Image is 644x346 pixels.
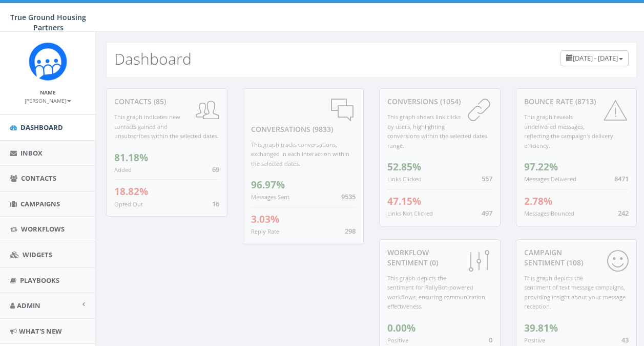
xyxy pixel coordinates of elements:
[21,224,65,234] span: Workflows
[114,97,219,107] div: contacts
[524,247,629,268] div: Campaign Sentiment
[251,227,279,235] small: Reply Rate
[524,195,552,208] span: 2.78%
[25,95,71,105] a: [PERSON_NAME]
[25,97,71,104] small: [PERSON_NAME]
[524,321,558,335] span: 39.81%
[10,12,86,32] span: True Ground Housing Partners
[40,89,56,96] small: Name
[524,160,558,174] span: 97.22%
[614,174,629,183] span: 8471
[387,321,416,335] span: 0.00%
[524,274,626,311] small: This graph depicts the sentiment of text message campaigns, providing insight about your message ...
[114,200,143,208] small: Opted Out
[21,174,56,183] span: Contacts
[20,123,63,132] span: Dashboard
[23,250,52,259] span: Widgets
[573,97,596,106] span: (8713)
[310,124,333,134] span: (9833)
[20,199,60,208] span: Campaigns
[19,326,62,336] span: What's New
[618,208,629,218] span: 242
[251,193,289,201] small: Messages Sent
[438,97,461,106] span: (1054)
[341,192,356,201] span: 9535
[114,113,219,140] small: This graph indicates new contacts gained and unsubscribes within the selected dates.
[565,258,583,267] span: (108)
[621,335,629,344] span: 43
[573,53,618,63] span: [DATE] - [DATE]
[114,50,192,67] h2: Dashboard
[251,97,356,134] div: conversations
[114,166,132,174] small: Added
[114,185,148,198] span: 18.82%
[482,208,492,218] span: 497
[524,97,629,107] div: Bounce Rate
[114,151,148,164] span: 81.18%
[387,336,408,344] small: Positive
[387,195,421,208] span: 47.15%
[524,113,613,149] small: This graph reveals undelivered messages, reflecting the campaign's delivery efficiency.
[251,213,279,226] span: 3.03%
[524,209,574,217] small: Messages Bounced
[212,165,219,174] span: 69
[152,97,166,106] span: (85)
[524,336,545,344] small: Positive
[387,247,492,268] div: Workflow Sentiment
[345,226,356,236] span: 298
[17,301,40,310] span: Admin
[489,335,492,344] span: 0
[212,199,219,208] span: 16
[387,209,433,217] small: Links Not Clicked
[387,274,485,311] small: This graph depicts the sentiment for RallyBot-powered workflows, ensuring communication effective...
[482,174,492,183] span: 557
[29,42,67,81] img: Rally_Corp_Logo_1.png
[387,113,487,149] small: This graph shows link clicks by users, highlighting conversions within the selected dates range.
[251,178,285,191] span: 96.97%
[387,175,422,183] small: Links Clicked
[387,160,421,174] span: 52.85%
[20,148,43,158] span: Inbox
[387,97,492,107] div: conversions
[20,276,59,285] span: Playbooks
[428,258,438,267] span: (0)
[524,175,576,183] small: Messages Delivered
[251,141,349,167] small: This graph tracks conversations, exchanged in each interaction within the selected dates.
